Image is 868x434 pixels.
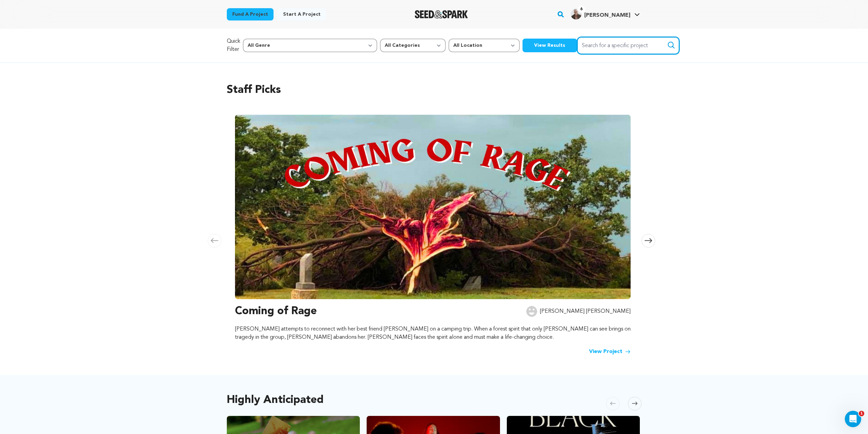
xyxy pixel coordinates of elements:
[415,10,468,18] a: Seed&Spark Homepage
[278,8,326,20] a: Start a project
[235,325,631,341] p: [PERSON_NAME] attempts to reconnect with her best friend [PERSON_NAME] on a camping trip. When a ...
[571,9,630,19] div: Kris S.'s Profile
[227,37,240,54] p: Quick Filter
[845,411,861,427] iframe: Intercom live chat
[227,8,274,20] a: Fund a project
[526,306,537,317] img: user.png
[523,39,577,52] button: View Results
[227,395,324,405] h2: Highly Anticipated
[577,6,585,13] span: 6
[540,307,631,316] p: [PERSON_NAME] [PERSON_NAME]
[577,37,679,54] input: Search for a specific project
[589,348,631,356] a: View Project
[227,82,642,98] h2: Staff Picks
[235,303,317,320] h3: Coming of Rage
[569,7,641,22] span: Kris S.'s Profile
[415,10,468,18] img: Seed&Spark Logo Dark Mode
[571,9,582,19] img: 8baa857225ad225b.jpg
[235,115,631,299] img: Coming of Rage image
[859,411,864,416] span: 1
[569,7,641,19] a: Kris S.'s Profile
[584,13,630,18] span: [PERSON_NAME]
